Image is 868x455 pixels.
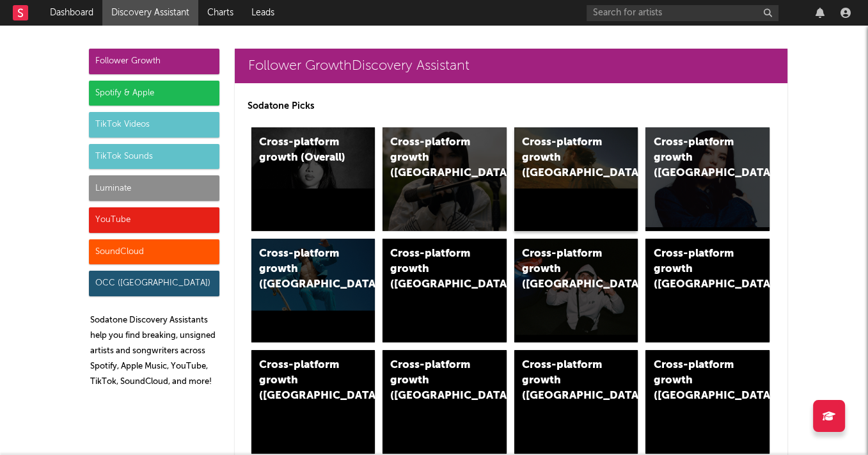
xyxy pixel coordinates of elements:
[251,127,375,231] a: Cross-platform growth (Overall)
[90,313,219,390] p: Sodatone Discovery Assistants help you find breaking, unsigned artists and songwriters across Spo...
[390,135,477,181] div: Cross-platform growth ([GEOGRAPHIC_DATA])
[89,81,219,106] div: Spotify & Apple
[645,350,769,454] a: Cross-platform growth ([GEOGRAPHIC_DATA])
[259,358,346,404] div: Cross-platform growth ([GEOGRAPHIC_DATA])
[514,239,638,342] a: Cross-platform growth ([GEOGRAPHIC_DATA]/GSA)
[89,207,219,233] div: YouTube
[89,175,219,201] div: Luminate
[653,358,740,404] div: Cross-platform growth ([GEOGRAPHIC_DATA])
[522,135,609,181] div: Cross-platform growth ([GEOGRAPHIC_DATA])
[383,127,507,231] a: Cross-platform growth ([GEOGRAPHIC_DATA])
[383,350,507,454] a: Cross-platform growth ([GEOGRAPHIC_DATA])
[645,127,769,231] a: Cross-platform growth ([GEOGRAPHIC_DATA])
[251,350,375,454] a: Cross-platform growth ([GEOGRAPHIC_DATA])
[235,49,787,83] a: Follower GrowthDiscovery Assistant
[514,127,638,231] a: Cross-platform growth ([GEOGRAPHIC_DATA])
[390,358,477,404] div: Cross-platform growth ([GEOGRAPHIC_DATA])
[259,135,346,166] div: Cross-platform growth (Overall)
[383,239,507,342] a: Cross-platform growth ([GEOGRAPHIC_DATA])
[390,246,477,292] div: Cross-platform growth ([GEOGRAPHIC_DATA])
[645,239,769,342] a: Cross-platform growth ([GEOGRAPHIC_DATA])
[522,358,609,404] div: Cross-platform growth ([GEOGRAPHIC_DATA])
[514,350,638,454] a: Cross-platform growth ([GEOGRAPHIC_DATA])
[259,246,346,292] div: Cross-platform growth ([GEOGRAPHIC_DATA])
[248,99,775,114] p: Sodatone Picks
[251,239,375,342] a: Cross-platform growth ([GEOGRAPHIC_DATA])
[653,246,740,292] div: Cross-platform growth ([GEOGRAPHIC_DATA])
[89,144,219,170] div: TikTok Sounds
[587,5,778,21] input: Search for artists
[89,239,219,265] div: SoundCloud
[89,112,219,138] div: TikTok Videos
[89,49,219,74] div: Follower Growth
[89,271,219,296] div: OCC ([GEOGRAPHIC_DATA])
[522,246,609,292] div: Cross-platform growth ([GEOGRAPHIC_DATA]/GSA)
[653,135,740,181] div: Cross-platform growth ([GEOGRAPHIC_DATA])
